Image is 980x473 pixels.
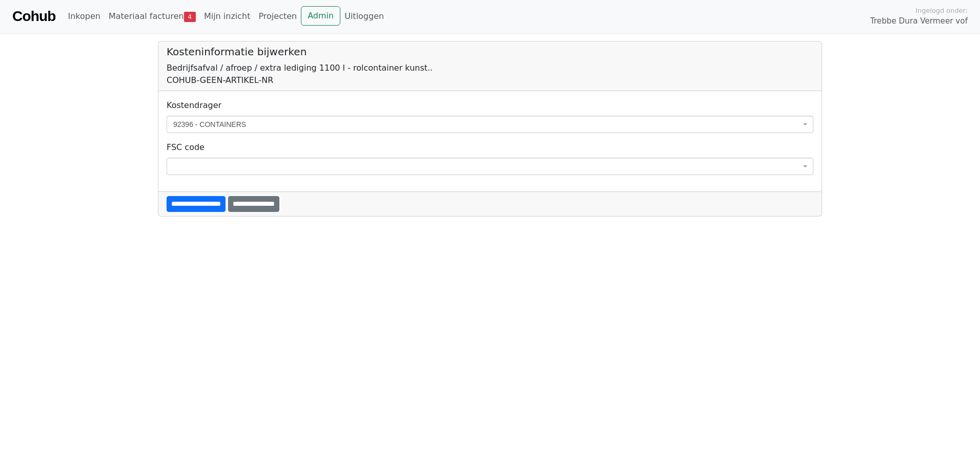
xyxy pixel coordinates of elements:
span: Ingelogd onder: [915,6,968,15]
span: 92396 - CONTAINERS [173,119,801,130]
a: Projecten [254,6,301,27]
a: Cohub [12,4,55,29]
a: Uitloggen [340,6,388,27]
a: Materiaal facturen4 [105,6,200,27]
label: Kostendrager [167,99,221,112]
a: Mijn inzicht [200,6,255,27]
span: Trebbe Dura Vermeer vof [870,15,968,27]
span: 92396 - CONTAINERS [167,116,813,133]
label: FSC code [167,141,205,154]
h5: Kosteninformatie bijwerken [167,46,813,58]
a: Admin [301,6,340,26]
span: 4 [184,12,196,22]
a: Inkopen [64,6,104,27]
div: Bedrijfsafval / afroep / extra lediging 1100 l - rolcontainer kunst.. [167,62,813,74]
div: COHUB-GEEN-ARTIKEL-NR [167,74,813,87]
